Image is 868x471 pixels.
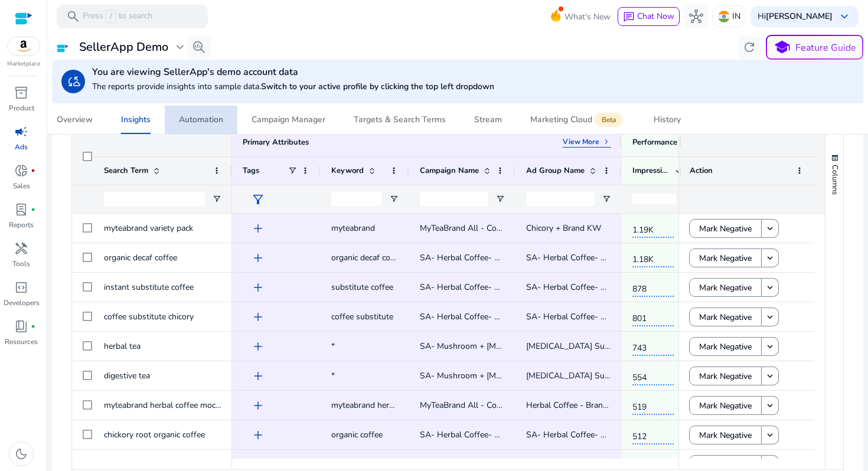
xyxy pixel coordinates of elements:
span: 1.19K [632,218,674,238]
span: herbal tea [104,341,141,352]
button: Mark Negative [689,396,762,415]
span: Impressions [632,165,671,176]
button: Mark Negative [689,278,762,297]
span: filter_alt [251,192,265,207]
mat-icon: keyboard_arrow_down [765,223,775,234]
button: Open Filter Menu [495,194,505,204]
span: 519 [632,395,674,415]
b: Switch to your active profile by clicking the top left dropdown [261,81,494,92]
p: Hi [758,12,833,21]
mat-icon: keyboard_arrow_down [765,282,775,293]
span: code_blocks [14,280,28,295]
span: 801 [632,306,674,326]
span: Mark Negative [699,217,752,241]
span: campaign [14,125,28,139]
span: add [251,310,265,324]
span: Mark Negative [699,335,752,359]
mat-icon: keyboard_arrow_down [765,341,775,352]
span: Mark Negative [699,394,752,418]
img: amazon.svg [8,37,40,55]
p: Feature Guide [795,41,856,55]
span: chickory root organic coffee [104,429,205,440]
p: Marketplace [7,60,40,68]
input: Keyword Filter Input [331,192,382,206]
span: lab_profile [14,202,28,217]
span: book_4 [14,319,28,333]
button: Mark Negative [689,337,762,356]
span: fiber_manual_record [31,207,35,212]
p: Ads [15,142,28,152]
span: refresh [742,40,756,54]
span: SA- Herbal Coffee- Organic [526,282,629,293]
span: coffee substitute chicory [104,311,194,322]
button: hub [684,5,708,28]
span: Tags [243,165,259,176]
span: Mark Negative [699,305,752,329]
p: Press to search [83,10,152,23]
span: SA- Herbal Coffee- Organic [526,252,629,263]
div: Primary Attributes [243,137,309,148]
mat-icon: keyboard_arrow_down [765,400,775,411]
span: fiber_manual_record [31,324,35,329]
span: Search Term [104,165,148,176]
span: [MEDICAL_DATA] SuperBoost [526,370,638,381]
span: donut_small [14,163,28,178]
button: schoolFeature Guide [766,35,863,60]
span: SA- Herbal Coffee- Organic [526,429,629,440]
span: myteabrand herbal coffee mocha [104,400,224,411]
span: add [251,251,265,265]
span: 878 [632,277,674,297]
span: myteabrand variety pack [104,223,193,234]
span: Mark Negative [699,423,752,447]
span: chat [623,11,635,23]
span: Keyword [331,165,364,176]
span: SA- Herbal Coffee- Non Branded [420,282,543,293]
span: organic coffee [331,429,383,440]
button: Open Filter Menu [389,194,399,204]
span: Campaign Name [420,165,479,176]
div: Campaign Manager [252,116,325,124]
p: Resources [5,336,38,347]
span: school [774,39,791,56]
button: Mark Negative [689,367,762,385]
div: Insights [121,116,151,124]
span: fiber_manual_record [31,168,35,173]
mat-icon: keyboard_arrow_down [765,253,775,263]
button: Mark Negative [689,426,762,444]
span: 512 [632,424,674,444]
mat-icon: keyboard_arrow_down [765,430,775,440]
span: 554 [632,365,674,385]
button: Mark Negative [689,248,762,267]
span: Beta [595,113,623,127]
div: Overview [57,116,93,124]
span: instant substitute coffee [104,282,194,293]
span: digestive tea [104,370,150,381]
img: in.svg [718,11,730,22]
div: History [654,116,681,124]
p: Reports [9,220,34,230]
p: Tools [12,259,30,269]
span: dark_mode [14,447,28,461]
span: Mark Negative [699,246,752,270]
span: organic decaf coffee [104,252,177,263]
span: myteabrand [331,223,375,234]
span: keyboard_arrow_down [837,9,851,24]
span: SA- Herbal Coffee- Organic [526,311,629,322]
span: MyTeaBrand All - Coffee + Tea [420,223,533,234]
span: substitute coffee [331,282,393,293]
span: coffee substitute [331,311,393,322]
span: MyTeaBrand All - Coffee + Tea [420,400,533,411]
p: The reports provide insights into sample data. [92,80,494,93]
span: SA- Herbal Coffee- Non Branded [420,429,543,440]
span: Action [690,165,713,176]
button: Open Filter Menu [602,194,611,204]
input: Ad Group Name Filter Input [526,192,595,206]
span: What's New [564,6,611,27]
span: Mark Negative [699,364,752,388]
div: Marketing Cloud [530,115,625,125]
button: Mark Negative [689,219,762,238]
span: add [251,280,265,295]
span: search [66,9,80,24]
h3: SellerApp Demo [79,40,168,54]
span: 743 [632,336,674,356]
